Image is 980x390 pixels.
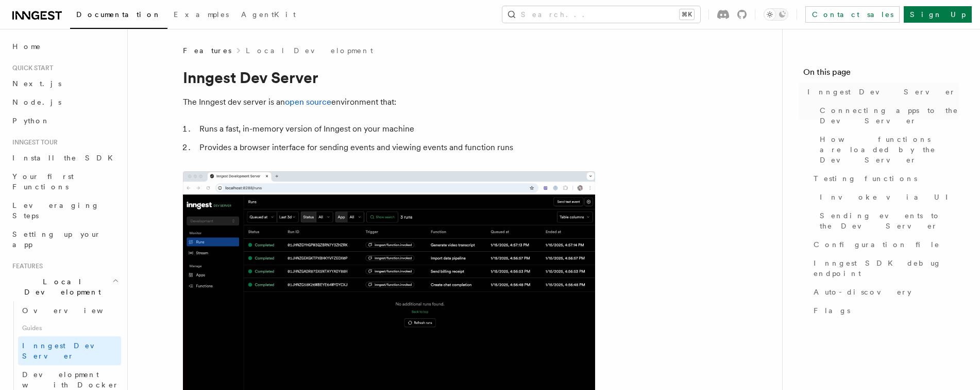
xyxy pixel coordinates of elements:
a: Home [8,37,121,56]
span: Leveraging Steps [12,201,99,220]
a: Install the SDK [8,149,121,167]
a: Node.js [8,93,121,111]
span: Inngest tour [8,138,58,147]
a: Connecting apps to the Dev Server [816,101,959,130]
a: Python [8,111,121,130]
span: Configuration file [814,239,940,250]
a: Contact sales [805,6,900,23]
kbd: ⌘K [680,9,694,20]
a: Leveraging Steps [8,196,121,225]
a: Flags [809,301,959,320]
a: Sending events to the Dev Server [816,206,959,235]
a: Next.js [8,74,121,93]
a: Setting up your app [8,225,121,254]
h4: On this page [803,66,959,83]
span: Features [183,45,231,56]
a: Inngest Dev Server [803,83,959,101]
a: Overview [18,301,121,320]
span: Auto-discovery [814,287,911,297]
span: Connecting apps to the Dev Server [820,105,959,126]
a: Sign Up [904,6,972,23]
span: Features [8,262,43,270]
a: Auto-discovery [809,283,959,301]
span: Testing functions [814,173,917,184]
p: The Inngest dev server is an environment that: [183,95,595,109]
button: Toggle dark mode [764,8,788,21]
span: Setting up your app [12,230,101,249]
a: open source [285,97,331,107]
span: How functions are loaded by the Dev Server [820,134,959,165]
a: Testing functions [809,169,959,188]
span: AgentKit [241,10,296,19]
a: Local Development [246,45,373,56]
a: AgentKit [235,3,302,28]
a: How functions are loaded by the Dev Server [816,130,959,169]
span: Local Development [8,277,112,297]
a: Documentation [70,3,167,29]
button: Local Development [8,272,121,301]
span: Your first Functions [12,172,74,191]
button: Search...⌘K [502,6,700,23]
span: Inngest Dev Server [807,87,956,97]
span: Documentation [76,10,161,19]
a: Inngest SDK debug endpoint [809,254,959,283]
a: Your first Functions [8,167,121,196]
a: Configuration file [809,235,959,254]
span: Install the SDK [12,154,119,162]
span: Node.js [12,98,61,106]
a: Invoke via UI [816,188,959,206]
span: Examples [174,10,229,19]
span: Python [12,117,50,125]
span: Sending events to the Dev Server [820,210,959,231]
span: Quick start [8,64,53,72]
span: Inngest Dev Server [22,342,110,360]
a: Examples [167,3,235,28]
span: Overview [22,306,128,315]
span: Next.js [12,79,61,88]
span: Guides [18,320,121,336]
a: Inngest Dev Server [18,336,121,365]
span: Inngest SDK debug endpoint [814,258,959,279]
h1: Inngest Dev Server [183,68,595,87]
span: Home [12,41,41,52]
span: Flags [814,305,850,316]
span: Development with Docker [22,370,119,389]
span: Invoke via UI [820,192,957,202]
li: Runs a fast, in-memory version of Inngest on your machine [196,122,595,136]
li: Provides a browser interface for sending events and viewing events and function runs [196,140,595,155]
